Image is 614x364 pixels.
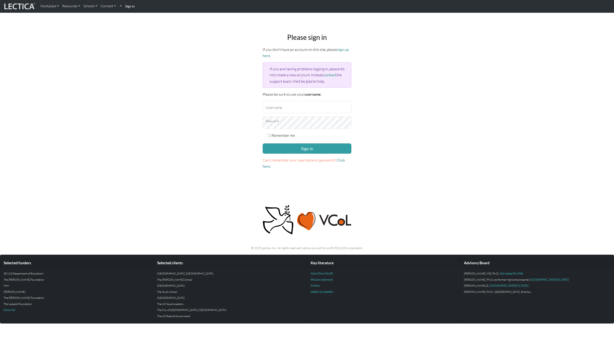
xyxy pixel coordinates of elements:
[272,132,295,138] label: Remember me
[493,290,531,293] em: , [GEOGRAPHIC_DATA], Emeritus
[61,2,82,11] a: Resources
[263,143,351,154] button: Sign in
[4,271,150,276] p: IES (US Department of Education)
[157,296,304,300] p: [GEOGRAPHIC_DATA]
[490,284,529,287] a: [GEOGRAPHIC_DATA][US_STATE]
[99,2,117,11] a: Connect
[157,314,304,318] p: The US Federal Government
[263,46,351,59] p: If you don't have an account on this site, please .
[263,91,351,97] p: Please be sure to use your .
[169,246,445,250] p: © 2025 Lectica, Inc. All rights reserved. Lectica is a not for profit 501(c)(3) corporation.
[263,157,351,169] p: .
[4,308,15,312] a: Donor list
[4,290,150,294] p: [PERSON_NAME]
[125,4,135,8] strong: Sign in
[263,62,351,88] div: If you are having problems logging in, please do not create a new account. Instead, the support t...
[464,290,610,294] p: [PERSON_NAME], Ph.D.
[4,302,150,306] p: The Leopold Foundation
[464,271,610,276] p: [PERSON_NAME], MD, Ph.D.,
[157,290,304,294] p: The Study School
[154,258,307,268] div: Selected clients
[39,2,61,11] a: Workplace
[460,258,614,268] div: Advisory Board
[261,204,353,235] img: Peace, love, VCoL
[311,278,333,281] a: Mission statement
[3,2,35,10] img: lecticalive
[157,302,304,306] p: The US Naval Academy
[464,283,610,288] p: [PERSON_NAME].D.,
[157,271,304,276] p: [GEOGRAPHIC_DATA], [GEOGRAPHIC_DATA]
[311,290,333,293] a: Validity & reliability
[464,277,610,282] p: [PERSON_NAME], Ph.D. and former high school teacher,
[157,283,304,288] p: [GEOGRAPHIC_DATA]
[263,33,351,41] h2: Please sign in
[324,73,336,77] a: contact
[4,296,150,300] p: The [PERSON_NAME] Foundation
[157,277,304,282] p: The [PERSON_NAME] School
[0,258,153,268] div: Selected funders
[500,272,523,275] a: One Laptop Per Child
[4,283,150,288] p: NIH
[157,308,304,312] p: The City of [GEOGRAPHIC_DATA], [GEOGRAPHIC_DATA]
[263,158,336,162] span: Can't remember your username or password?
[123,2,136,11] a: Sign in
[4,277,150,282] p: The [PERSON_NAME] Foundation
[530,278,569,281] a: [GEOGRAPHIC_DATA][US_STATE]
[304,92,321,97] strong: username
[263,101,351,113] input: Username
[82,2,99,11] a: Schools
[311,272,333,275] a: About DiscoTest®
[311,284,320,287] a: Articles
[307,258,460,268] div: Key literature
